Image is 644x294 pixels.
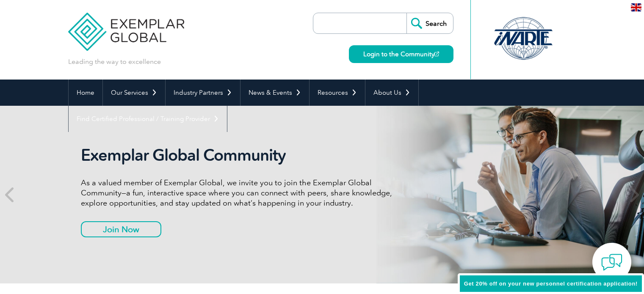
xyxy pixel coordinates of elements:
[103,80,165,106] a: Our Services
[68,57,161,66] p: Leading the way to excellence
[365,80,418,106] a: About Us
[166,80,240,106] a: Industry Partners
[81,178,398,208] p: As a valued member of Exemplar Global, we invite you to join the Exemplar Global Community—a fun,...
[81,146,398,165] h2: Exemplar Global Community
[69,106,227,132] a: Find Certified Professional / Training Provider
[69,80,102,106] a: Home
[601,252,622,273] img: contact-chat.png
[464,280,638,287] span: Get 20% off on your new personnel certification application!
[631,3,641,11] img: en
[240,80,309,106] a: News & Events
[81,221,161,237] a: Join Now
[406,13,453,33] input: Search
[349,45,453,63] a: Login to the Community
[434,52,439,56] img: open_square.png
[310,80,365,106] a: Resources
